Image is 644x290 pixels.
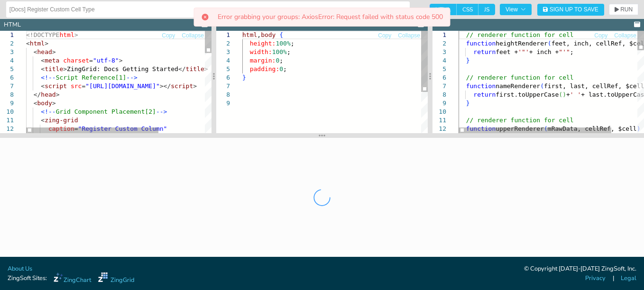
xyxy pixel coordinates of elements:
[466,40,496,47] span: function
[570,48,574,55] span: ;
[45,57,59,64] span: meta
[473,91,496,98] span: return
[432,73,446,82] div: 6
[93,57,119,64] span: "utf-8"
[26,31,59,38] span: <!DOCTYPE
[216,56,230,65] div: 4
[34,91,41,98] span: </
[466,57,470,64] span: }
[432,125,446,133] div: 12
[85,82,160,90] span: "[URL][DOMAIN_NAME]"
[620,7,633,12] span: RUN
[432,91,446,99] div: 8
[585,274,606,283] a: Privacy
[59,31,74,38] span: html
[466,117,574,124] span: // renderer function for cell
[67,65,178,72] span: ZingGrid: Docs Getting Started
[496,48,518,55] span: feet +
[621,274,636,283] a: Legal
[518,48,529,55] span: '"'
[34,48,37,55] span: <
[430,4,495,15] div: checkbox-group
[218,14,443,20] p: Error grabbing your groups: AxiosError: Request failed with status code 500
[8,274,47,283] span: ZingSoft Sites:
[63,57,89,64] span: charset
[220,20,232,29] div: CSS
[276,40,290,47] span: 100%
[250,65,280,72] span: padding:
[524,264,636,274] div: © Copyright [DATE]-[DATE] ZingSoft, Inc.
[614,33,636,38] span: Collapse
[272,48,287,55] span: 100%
[279,65,283,72] span: 0
[26,40,30,47] span: <
[216,91,230,99] div: 8
[398,33,420,38] span: Collapse
[548,40,552,47] span: (
[432,99,446,108] div: 9
[496,82,540,90] span: nameRenderer
[287,48,291,55] span: ;
[216,48,230,56] div: 3
[126,74,137,81] span: -->
[291,40,294,47] span: ;
[544,82,644,90] span: first, last, cellRef, $cell
[82,82,85,90] span: =
[45,117,78,124] span: zing-grid
[171,82,193,90] span: script
[45,40,48,47] span: >
[45,65,63,72] span: title
[457,4,478,15] span: CSS
[48,125,74,132] span: caption
[52,100,56,107] span: >
[242,31,257,38] span: html
[432,116,446,125] div: 11
[63,65,67,72] span: >
[466,74,574,81] span: // renderer function for cell
[496,125,544,132] span: upperRenderer
[432,39,446,48] div: 2
[89,57,93,64] span: =
[54,272,91,285] a: ZingChart
[216,39,230,48] div: 2
[506,7,526,12] span: View
[186,65,204,72] span: title
[216,31,230,39] div: 1
[119,57,123,64] span: >
[594,33,607,38] span: Copy
[182,33,204,38] span: Collapse
[41,117,45,124] span: <
[156,108,167,115] span: -->
[432,31,446,39] div: 1
[45,82,67,90] span: script
[548,125,637,132] span: mRawData, cellRef, $cell
[41,65,45,72] span: <
[609,4,638,15] button: RUN
[216,73,230,82] div: 6
[473,48,496,55] span: return
[594,31,608,40] button: Copy
[466,100,470,107] span: }
[466,82,496,90] span: function
[432,108,446,116] div: 10
[466,31,574,38] span: // renderer function for cell
[559,91,562,98] span: (
[160,82,171,90] span: ></
[178,65,186,72] span: </
[41,82,45,90] span: <
[250,40,276,47] span: height:
[637,125,641,132] span: )
[478,4,495,15] span: JS
[430,4,457,15] span: HTML
[30,40,45,47] span: html
[161,31,175,40] button: Copy
[34,100,37,107] span: <
[250,57,276,64] span: margin:
[537,4,604,16] button: Sign Up to Save
[56,108,156,115] span: Grid Component Placement[2]
[41,57,45,64] span: <
[529,48,559,55] span: + inch +
[52,48,56,55] span: >
[496,40,548,47] span: heightRenderer
[432,65,446,73] div: 5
